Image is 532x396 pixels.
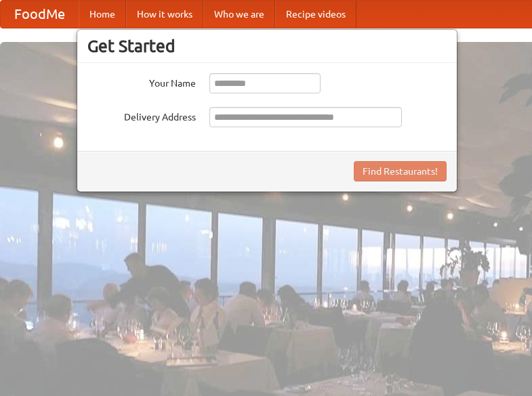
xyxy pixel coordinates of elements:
[126,1,203,28] a: How it works
[203,1,275,28] a: Who we are
[79,1,126,28] a: Home
[87,107,196,124] label: Delivery Address
[275,1,356,28] a: Recipe videos
[87,36,447,56] h3: Get Started
[354,161,447,181] button: Find Restaurants!
[87,73,196,90] label: Your Name
[1,1,79,28] a: FoodMe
